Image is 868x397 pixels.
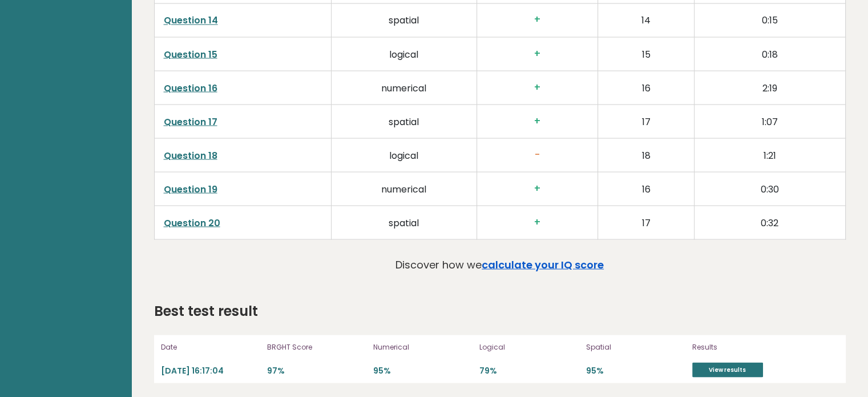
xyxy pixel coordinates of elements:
p: Discover how we [395,256,604,272]
p: Results [692,342,812,352]
p: [DATE] 16:17:04 [161,365,260,376]
td: spatial [331,105,477,138]
td: logical [331,37,477,71]
td: 0:32 [694,206,845,239]
td: 1:21 [694,138,845,172]
p: Logical [479,342,579,352]
h3: + [486,182,588,194]
td: 0:15 [694,3,845,37]
td: numerical [331,172,477,206]
a: Question 14 [164,14,218,27]
p: 95% [586,365,685,376]
p: 79% [479,365,579,376]
a: View results [692,362,763,377]
h3: + [486,115,588,127]
h3: - [486,149,588,161]
h3: + [486,81,588,93]
a: calculate your IQ score [482,257,604,271]
p: 95% [373,365,473,376]
p: Numerical [373,342,473,352]
td: 14 [598,3,695,37]
td: 1:07 [694,105,845,138]
h3: + [486,216,588,228]
td: 0:30 [694,172,845,206]
td: 16 [598,172,695,206]
td: 2:19 [694,71,845,105]
td: 17 [598,105,695,138]
td: 16 [598,71,695,105]
td: spatial [331,206,477,239]
a: Question 20 [164,216,220,229]
a: Question 16 [164,81,217,94]
h2: Best test result [154,300,258,321]
td: 0:18 [694,37,845,71]
td: numerical [331,71,477,105]
td: logical [331,138,477,172]
a: Question 18 [164,149,217,162]
p: BRGHT Score [267,342,366,352]
h3: + [486,47,588,59]
td: 15 [598,37,695,71]
td: 17 [598,206,695,239]
td: 18 [598,138,695,172]
p: Date [161,342,260,352]
p: 97% [267,365,366,376]
p: Spatial [586,342,685,352]
a: Question 17 [164,115,217,128]
a: Question 15 [164,47,217,61]
h3: + [486,14,588,26]
td: spatial [331,3,477,37]
a: Question 19 [164,182,217,195]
